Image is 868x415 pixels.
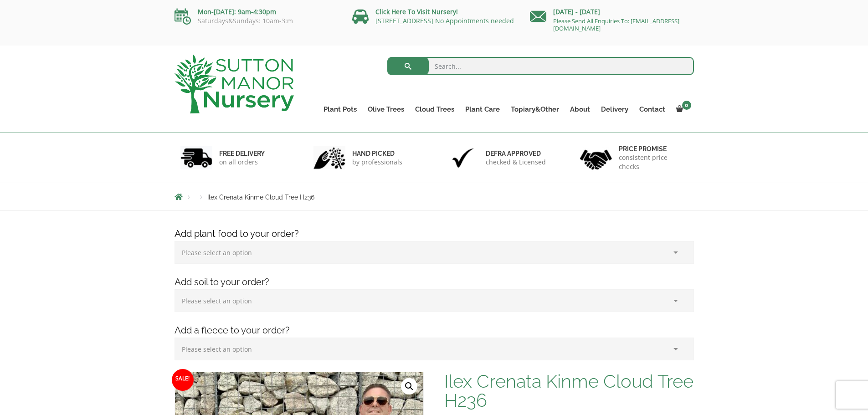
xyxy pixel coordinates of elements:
[219,149,265,158] h6: FREE DELIVERY
[352,158,402,167] p: by professionals
[565,103,596,116] a: About
[619,145,688,153] h6: Price promise
[460,103,505,116] a: Plant Care
[387,57,694,75] input: Search...
[401,378,417,395] a: View full-screen image gallery
[505,103,565,116] a: Topiary&Other
[352,149,402,158] h6: hand picked
[175,17,339,25] p: Saturdays&Sundays: 10am-3:m
[410,103,460,116] a: Cloud Trees
[318,103,362,116] a: Plant Pots
[175,55,294,113] img: logo
[175,193,694,200] nav: Breadcrumbs
[375,16,514,25] a: [STREET_ADDRESS] No Appointments needed
[682,101,691,110] span: 0
[219,158,265,167] p: on all orders
[619,153,688,171] p: consistent price checks
[444,372,693,410] h1: Ilex Crenata Kinme Cloud Tree H236
[580,144,612,172] img: 4.jpg
[180,146,212,169] img: 1.jpg
[634,103,671,116] a: Contact
[362,103,410,116] a: Olive Trees
[172,369,194,391] span: Sale!
[168,227,701,241] h4: Add plant food to your order?
[553,17,679,32] a: Please Send All Enquiries To: [EMAIL_ADDRESS][DOMAIN_NAME]
[447,146,479,169] img: 3.jpg
[168,275,701,289] h4: Add soil to your order?
[486,149,546,158] h6: Defra approved
[175,6,339,17] p: Mon-[DATE]: 9am-4:30pm
[486,158,546,167] p: checked & Licensed
[313,146,345,169] img: 2.jpg
[168,323,701,338] h4: Add a fleece to your order?
[530,6,694,17] p: [DATE] - [DATE]
[375,7,458,16] a: Click Here To Visit Nursery!
[207,194,314,201] span: Ilex Crenata Kinme Cloud Tree H236
[596,103,634,116] a: Delivery
[671,103,694,116] a: 0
